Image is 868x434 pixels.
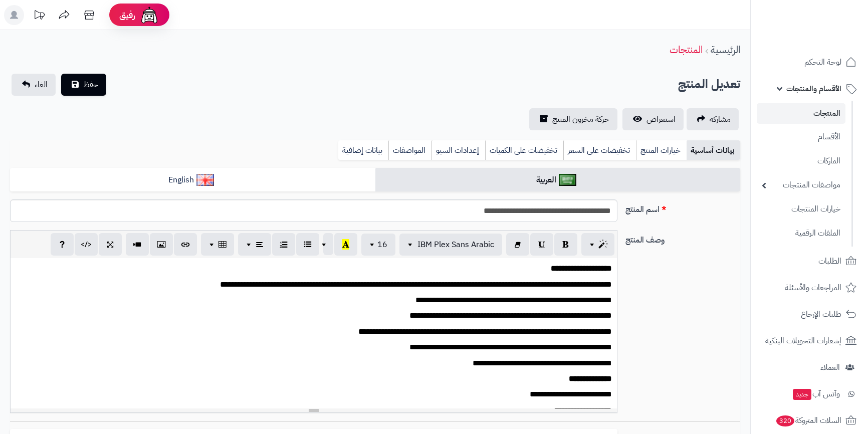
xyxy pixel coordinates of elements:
[818,254,841,268] span: الطلبات
[35,79,48,91] span: الغاء
[776,415,794,426] span: 320
[361,234,395,256] button: 16
[757,382,862,406] a: وآتس آبجديد
[801,307,841,321] span: طلبات الإرجاع
[417,239,494,251] span: IBM Plex Sans Arabic
[687,108,739,130] a: مشاركه
[375,168,741,192] a: العربية
[757,249,862,273] a: الطلبات
[61,74,106,96] button: حفظ
[196,174,214,186] img: English
[710,113,731,125] span: مشاركه
[757,126,845,148] a: الأقسام
[711,42,740,57] a: الرئيسية
[552,113,609,125] span: حركة مخزون المنتج
[757,174,845,196] a: مواصفات المنتجات
[646,113,676,125] span: استعراض
[119,9,135,21] span: رفيق
[559,174,576,186] img: العربية
[139,5,159,25] img: ai-face.png
[765,334,841,348] span: إشعارات التحويلات البنكية
[757,198,845,220] a: خيارات المنتجات
[431,140,485,160] a: إعدادات السيو
[621,199,745,215] label: اسم المنتج
[793,389,811,400] span: جديد
[775,413,841,427] span: السلات المتروكة
[338,140,388,160] a: بيانات إضافية
[757,408,862,432] a: السلات المتروكة320
[820,360,840,374] span: العملاء
[804,55,841,69] span: لوحة التحكم
[83,79,98,91] span: حفظ
[757,355,862,379] a: العملاء
[529,108,617,130] a: حركة مخزون المنتج
[622,108,684,130] a: استعراض
[563,140,636,160] a: تخفيضات على السعر
[621,230,745,246] label: وصف المنتج
[785,281,841,295] span: المراجعات والأسئلة
[485,140,563,160] a: تخفيضات على الكميات
[27,5,52,28] a: تحديثات المنصة
[792,387,840,401] span: وآتس آب
[757,50,862,74] a: لوحة التحكم
[757,302,862,326] a: طلبات الإرجاع
[757,103,845,124] a: المنتجات
[757,150,845,172] a: الماركات
[10,168,375,192] a: English
[399,234,502,256] button: IBM Plex Sans Arabic
[377,239,387,251] span: 16
[786,82,841,96] span: الأقسام والمنتجات
[757,276,862,300] a: المراجعات والأسئلة
[678,74,740,95] h2: تعديل المنتج
[12,74,56,96] a: الغاء
[757,223,845,244] a: الملفات الرقمية
[757,329,862,353] a: إشعارات التحويلات البنكية
[388,140,431,160] a: المواصفات
[670,42,703,57] a: المنتجات
[800,22,858,43] img: logo-2.png
[687,140,740,160] a: بيانات أساسية
[636,140,687,160] a: خيارات المنتج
